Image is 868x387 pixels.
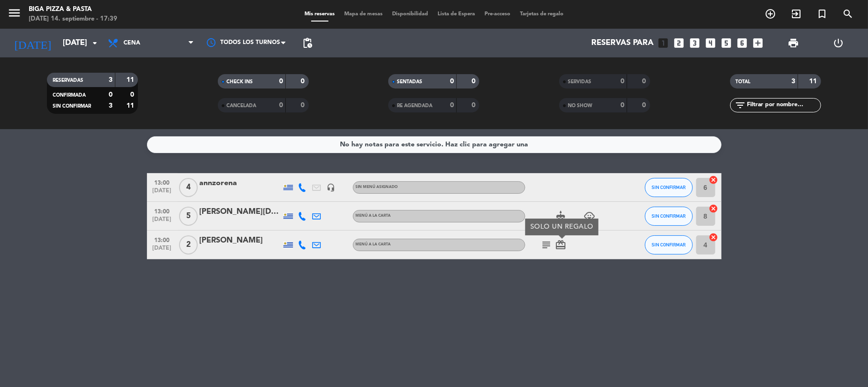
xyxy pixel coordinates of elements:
i: child_care [584,210,596,222]
button: SIN CONFIRMAR [645,178,693,197]
i: search [842,8,854,20]
div: [DATE] 14. septiembre - 17:39 [29,14,117,24]
span: CANCELADA [226,103,256,108]
div: LOG OUT [816,29,861,57]
i: looks_5 [720,37,733,49]
span: Mis reservas [300,11,339,17]
strong: 0 [472,78,477,85]
i: arrow_drop_down [89,37,101,49]
strong: 0 [620,102,624,109]
span: CHECK INS [226,79,253,84]
span: SIN CONFIRMAR [53,104,91,109]
strong: 0 [301,102,306,109]
span: TOTAL [736,79,751,84]
strong: 0 [450,78,454,85]
span: [DATE] [150,245,174,256]
span: 2 [179,235,198,254]
i: add_circle_outline [765,8,776,20]
div: No hay notas para este servicio. Haz clic para agregar una [340,139,528,150]
i: looks_3 [688,37,701,49]
strong: 0 [472,102,477,109]
span: MENÚ A LA CARTA [356,214,391,218]
i: filter_list [735,100,746,111]
span: Mapa de mesas [339,11,387,17]
i: [DATE] [7,33,58,54]
span: SIN CONFIRMAR [652,185,686,190]
i: cancel [709,232,719,242]
span: Cena [124,40,140,46]
button: SIN CONFIRMAR [645,207,693,226]
span: SIN CONFIRMAR [652,213,686,219]
strong: 0 [130,91,136,98]
div: SOLO UN REGALO [525,219,598,235]
i: turned_in_not [816,8,828,20]
i: looks_one [657,37,669,49]
span: Lista de Espera [433,11,480,17]
strong: 0 [279,78,283,85]
i: looks_two [673,37,685,49]
span: 13:00 [150,205,174,216]
strong: 0 [620,78,624,85]
strong: 3 [109,102,113,109]
i: add_box [752,37,764,49]
strong: 11 [126,102,136,109]
span: [DATE] [150,188,174,199]
i: cancel [709,204,719,213]
div: Biga Pizza & Pasta [29,5,117,14]
span: SENTADAS [397,79,422,84]
input: Filtrar por nombre... [746,100,821,111]
strong: 0 [301,78,306,85]
div: [PERSON_NAME][DEMOGRAPHIC_DATA] [200,206,281,218]
span: 13:00 [150,177,174,188]
span: Disponibilidad [387,11,433,17]
span: MENÚ A LA CARTA [356,243,391,246]
div: annzorena [200,177,281,189]
strong: 0 [109,91,113,98]
strong: 11 [126,77,136,83]
span: Reservas para [591,39,654,48]
span: RESERVADAS [53,78,83,83]
i: card_giftcard [555,239,567,251]
span: CONFIRMADA [53,93,86,98]
i: subject [541,239,552,251]
strong: 0 [643,102,648,109]
span: 5 [179,207,198,226]
span: SERVIDAS [568,79,591,84]
span: NO SHOW [568,103,592,108]
i: menu [7,6,22,20]
button: menu [7,6,22,23]
span: RE AGENDADA [397,103,432,108]
span: print [788,37,799,49]
i: cancel [709,175,719,185]
i: power_settings_new [833,37,844,49]
strong: 0 [643,78,648,85]
span: 4 [179,178,198,197]
strong: 3 [791,78,795,85]
span: pending_actions [302,37,313,49]
i: looks_4 [704,37,717,49]
i: cake [555,210,567,222]
div: [PERSON_NAME] [200,234,281,247]
span: SIN CONFIRMAR [652,242,686,247]
i: exit_to_app [790,8,802,20]
i: looks_6 [736,37,748,49]
span: Sin menú asignado [356,185,398,189]
span: [DATE] [150,216,174,227]
strong: 3 [109,77,113,83]
strong: 0 [279,102,283,109]
strong: 0 [450,102,454,109]
span: Pre-acceso [480,11,515,17]
strong: 11 [809,78,819,85]
i: headset_mic [327,183,336,192]
button: SIN CONFIRMAR [645,235,693,254]
span: Tarjetas de regalo [515,11,568,17]
span: 13:00 [150,234,174,245]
